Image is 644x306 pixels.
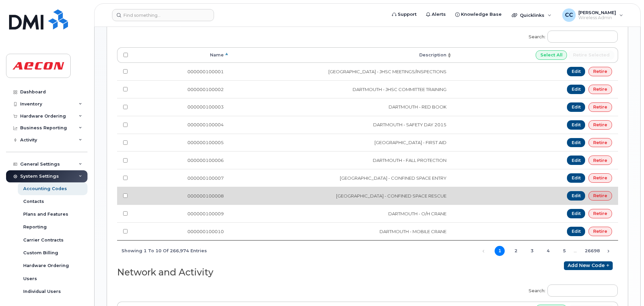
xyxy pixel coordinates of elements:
[587,246,597,256] a: 26698
[134,187,230,205] td: 000000100008
[559,246,569,256] a: 5
[230,187,453,205] td: [GEOGRAPHIC_DATA] - CONFINED SPACE RESCUE
[134,134,230,151] td: 000000100005
[117,245,207,256] div: Showing 1 to 10 of 266,974 entries
[536,50,567,60] input: Select All
[588,85,612,94] a: Retire
[478,246,489,256] a: Previous
[588,227,612,236] a: Retire
[603,246,613,256] a: Next
[615,277,639,301] iframe: Messenger Launcher
[117,267,362,277] h2: Network and Activity
[230,205,453,222] td: DARTMOUTH - O/H CRANE
[578,10,616,15] span: [PERSON_NAME]
[230,47,453,63] th: Description: activate to sort column ascending
[567,173,585,183] a: Edit
[588,102,612,112] a: Retire
[230,169,453,187] td: [GEOGRAPHIC_DATA] - CONFINED SPACE ENTRY
[230,151,453,169] td: DARTMOUTH - FALL PROTECTION
[134,151,230,169] td: 000000100006
[134,80,230,98] td: 000000100002
[588,209,612,218] a: Retire
[567,138,585,147] a: Edit
[567,209,585,218] a: Edit
[230,116,453,134] td: DARTMOUTH - SAFETY DAY 2015
[567,120,585,130] a: Edit
[567,67,585,76] a: Edit
[134,116,230,134] td: 000000100004
[567,156,585,165] a: Edit
[543,246,553,256] a: 4
[558,8,628,22] div: Cora Cavada
[564,261,613,270] a: Add new code
[567,102,585,112] a: Edit
[567,191,585,201] a: Edit
[588,67,612,76] a: Retire
[451,8,506,21] a: Knowledge Base
[511,246,521,256] a: 2
[547,31,618,43] input: Search:
[567,227,585,236] a: Edit
[524,26,618,45] label: Search:
[567,85,585,94] a: Edit
[507,8,556,22] div: Quicklinks
[230,63,453,80] td: [GEOGRAPHIC_DATA] - JHSC MEETINGS/INSPECTIONS
[588,191,612,201] a: Retire
[578,15,616,20] span: Wireless Admin
[527,246,537,256] a: 3
[432,11,446,18] span: Alerts
[588,138,612,147] a: Retire
[520,12,544,18] span: Quicklinks
[588,120,612,130] a: Retire
[112,9,214,21] input: Find something...
[134,47,230,63] th: Name: activate to sort column descending
[387,8,421,21] a: Support
[565,11,573,19] span: CC
[421,8,451,21] a: Alerts
[495,246,505,256] a: 1
[134,169,230,187] td: 000000100007
[588,156,612,165] a: Retire
[230,98,453,116] td: DARTMOUTH - RED BOOK
[134,98,230,116] td: 000000100003
[461,11,502,18] span: Knowledge Base
[134,63,230,80] td: 000000100001
[134,222,230,240] td: 000000100010
[588,173,612,183] a: Retire
[398,11,417,18] span: Support
[134,205,230,222] td: 000000100009
[547,285,618,297] input: Search:
[524,280,618,299] label: Search:
[230,80,453,98] td: DARTMOUTH - JHSC COMMITTEE TRAINING
[230,134,453,151] td: [GEOGRAPHIC_DATA] - FIRST AID
[230,222,453,240] td: DARTMOUTH - MOBILE CRANE
[569,248,581,253] span: …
